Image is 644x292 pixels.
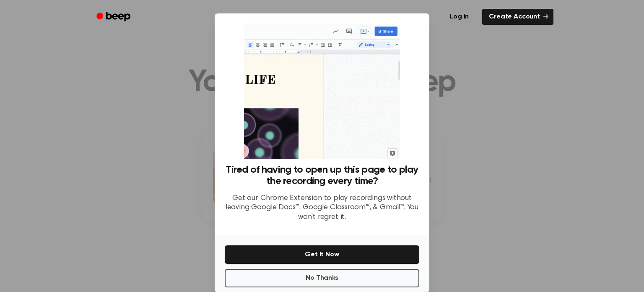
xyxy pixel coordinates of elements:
[225,245,419,264] button: Get It Now
[244,24,400,159] img: Beep extension in action
[482,9,553,25] a: Create Account
[91,9,138,25] a: Beep
[225,269,419,287] button: No Thanks
[441,7,477,26] a: Log in
[225,194,419,222] p: Get our Chrome Extension to play recordings without leaving Google Docs™, Google Classroom™, & Gm...
[225,164,419,187] h3: Tired of having to open up this page to play the recording every time?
